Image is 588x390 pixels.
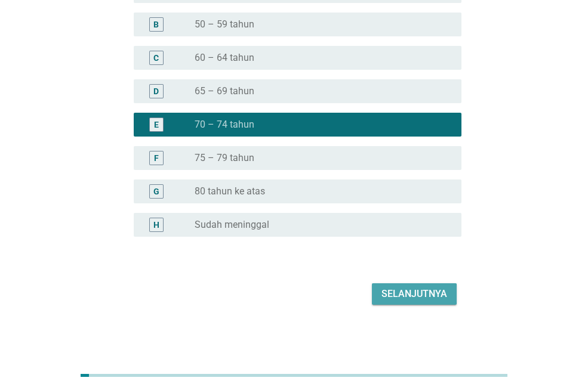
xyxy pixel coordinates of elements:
[195,152,254,164] label: 75 – 79 tahun
[153,185,159,197] div: G
[153,85,159,97] div: D
[195,18,254,30] label: 50 – 59 tahun
[195,85,254,97] label: 65 – 69 tahun
[195,52,254,64] label: 60 – 64 tahun
[153,218,159,231] div: H
[381,287,447,301] div: Selanjutnya
[195,185,265,197] label: 80 tahun ke atas
[153,18,159,30] div: B
[154,118,159,131] div: E
[195,219,269,231] label: Sudah meninggal
[153,51,159,64] div: C
[154,151,159,164] div: F
[372,283,457,305] button: Selanjutnya
[195,119,254,131] label: 70 – 74 tahun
